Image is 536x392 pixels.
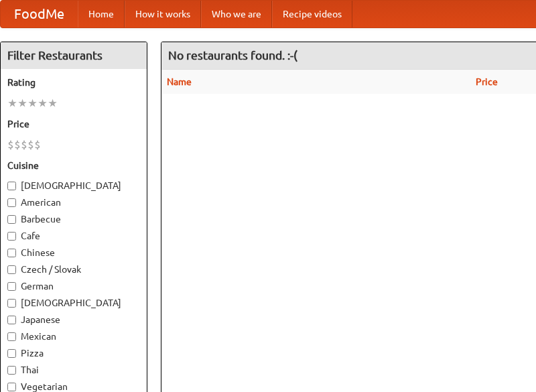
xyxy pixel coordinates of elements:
input: Japanese [7,316,16,324]
input: Chinese [7,249,16,257]
label: [DEMOGRAPHIC_DATA] [7,179,140,192]
h5: Price [7,117,140,131]
label: Japanese [7,313,140,326]
li: $ [7,137,14,152]
li: ★ [7,96,17,111]
h5: Cuisine [7,159,140,172]
li: $ [14,137,21,152]
input: Barbecue [7,215,16,224]
input: Thai [7,366,16,375]
li: ★ [38,96,48,111]
a: Name [167,76,192,87]
a: Who we are [201,1,272,27]
a: Recipe videos [272,1,352,27]
h5: Rating [7,76,140,89]
a: Home [78,1,125,27]
input: [DEMOGRAPHIC_DATA] [7,299,16,308]
label: Chinese [7,246,140,259]
h4: Filter Restaurants [1,42,147,69]
a: Price [476,76,498,87]
input: Vegetarian [7,383,16,391]
input: Cafe [7,232,16,241]
li: ★ [27,96,38,111]
label: Cafe [7,229,140,243]
input: [DEMOGRAPHIC_DATA] [7,182,16,190]
li: $ [34,137,41,152]
label: Pizza [7,346,140,360]
li: $ [27,137,34,152]
input: Pizza [7,349,16,358]
label: Mexican [7,330,140,343]
li: ★ [48,96,58,111]
ng-pluralize: No restaurants found. :-( [168,49,297,62]
li: $ [21,137,27,152]
input: German [7,282,16,291]
label: German [7,279,140,293]
a: How it works [125,1,201,27]
input: Czech / Slovak [7,265,16,274]
label: [DEMOGRAPHIC_DATA] [7,296,140,310]
li: ★ [17,96,27,111]
input: Mexican [7,332,16,341]
input: American [7,198,16,207]
label: Barbecue [7,212,140,226]
label: Thai [7,363,140,377]
label: Czech / Slovak [7,263,140,276]
a: FoodMe [1,1,78,27]
label: American [7,196,140,209]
